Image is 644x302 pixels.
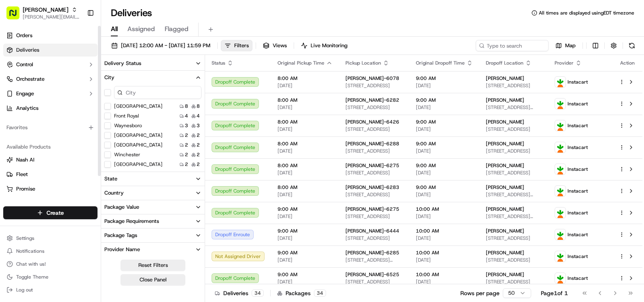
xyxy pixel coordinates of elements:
span: 2 [185,132,188,138]
span: [STREET_ADDRESS] [345,279,403,285]
span: 2 [185,151,188,158]
button: Package Requirements [101,214,205,228]
span: Instacart [568,166,588,172]
button: Promise [3,182,97,195]
span: [PERSON_NAME]-6282 [345,97,399,103]
button: City [101,71,205,84]
span: [PERSON_NAME] [486,141,524,147]
span: [DATE] [27,125,43,132]
input: Type to search [476,40,549,51]
div: 34 [314,289,326,297]
img: profile_instacart_ahold_partner.png [555,120,566,131]
span: [PERSON_NAME]-6285 [345,250,399,256]
button: [PERSON_NAME][EMAIL_ADDRESS][PERSON_NAME][DOMAIN_NAME] [23,14,80,20]
span: 2 [197,142,200,148]
button: Chat with us! [3,258,97,270]
span: Original Pickup Time [278,60,324,66]
button: Start new chat [138,80,147,89]
div: City [104,74,114,81]
a: Fleet [6,171,94,178]
button: Filters [221,40,252,51]
button: [DATE] 12:00 AM - [DATE] 11:59 PM [108,40,214,51]
span: 10:00 AM [416,228,473,234]
div: Provider Name [104,246,140,253]
span: [PERSON_NAME] [486,162,524,169]
span: Promise [16,185,35,193]
span: [PERSON_NAME]-6275 [345,206,399,212]
span: [PERSON_NAME]-6426 [345,119,399,125]
button: Fleet [3,168,97,181]
label: [GEOGRAPHIC_DATA] [114,132,163,138]
span: 3 [197,122,200,129]
span: [STREET_ADDRESS] [486,235,542,241]
span: Chat with us! [16,261,46,267]
label: Waynesboro [114,122,142,129]
span: [STREET_ADDRESS][PERSON_NAME] [486,191,542,198]
img: profile_instacart_ahold_partner.png [555,142,566,153]
span: [PERSON_NAME]-6525 [345,271,399,278]
img: profile_instacart_ahold_partner.png [555,229,566,240]
span: [STREET_ADDRESS] [345,82,403,89]
span: 9:00 AM [278,271,333,278]
div: Country [104,189,124,197]
button: Package Value [101,200,205,214]
button: Provider Name [101,243,205,256]
span: 2 [185,161,188,168]
span: [PERSON_NAME]-6275 [345,162,399,169]
span: 8:00 AM [278,141,333,147]
span: [STREET_ADDRESS][PERSON_NAME] [486,213,542,220]
span: 8:00 AM [278,75,333,82]
label: [GEOGRAPHIC_DATA] [114,103,163,109]
input: City [114,86,201,99]
a: Nash AI [6,156,94,164]
span: [DATE] [416,213,473,220]
span: Instacart [568,122,588,129]
span: 9:00 AM [278,250,333,256]
span: Nash AI [16,156,34,164]
span: 10:00 AM [416,250,473,256]
img: profile_instacart_ahold_partner.png [555,273,566,283]
span: Instacart [568,253,588,260]
span: Filters [234,42,249,49]
span: [PERSON_NAME] [486,271,524,278]
span: 9:00 AM [416,119,473,125]
img: 8571987876998_91fb9ceb93ad5c398215_72.jpg [17,77,32,92]
span: 4 [185,113,188,119]
div: Packages [277,289,326,297]
button: Notifications [3,245,97,257]
span: [DATE] [278,235,333,241]
span: [STREET_ADDRESS] [486,279,542,285]
a: Analytics [3,102,97,115]
span: Engage [16,90,34,97]
span: 9:00 AM [278,206,333,212]
span: [DATE] [416,170,473,176]
span: Orchestrate [16,75,44,83]
span: [DATE] [416,148,473,154]
div: We're available if you need us! [36,85,111,92]
span: [DATE] [278,126,333,132]
span: 8 [197,103,200,109]
button: Live Monitoring [297,40,351,51]
span: 8:00 AM [278,119,333,125]
span: Pylon [80,178,98,185]
button: Views [259,40,290,51]
span: Original Dropoff Time [416,60,465,66]
span: [DATE] [278,170,333,176]
button: Create [3,206,97,219]
p: Welcome 👋 [8,32,147,45]
div: Past conversations [8,105,54,111]
span: Notifications [16,248,44,254]
div: State [104,175,117,182]
span: Control [16,61,33,68]
span: Live Monitoring [311,42,347,49]
span: [PERSON_NAME]-6283 [345,184,399,191]
span: Knowledge Base [16,159,62,167]
button: Control [3,58,97,71]
label: Front Royal [114,113,139,119]
div: 💻 [68,159,75,166]
button: Delivery Status [101,57,205,70]
span: [DATE] [416,257,473,263]
span: [STREET_ADDRESS] [486,126,542,132]
span: [DATE] [278,257,333,263]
